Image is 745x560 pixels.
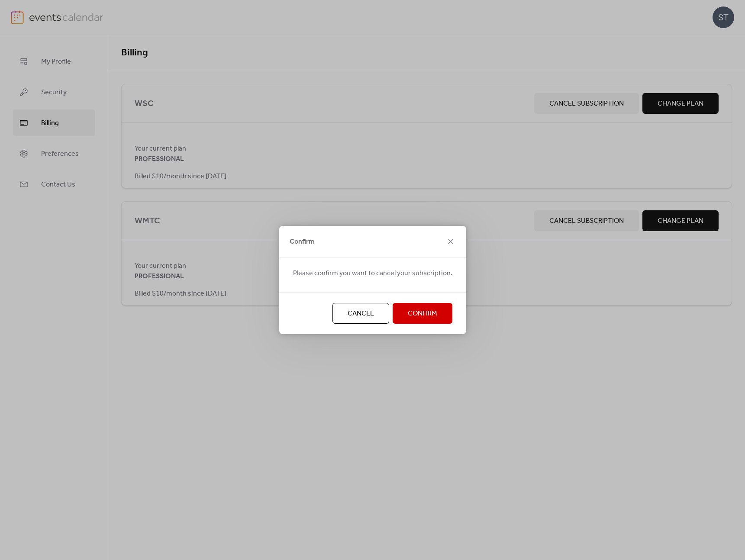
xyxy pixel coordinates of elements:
[293,268,452,279] span: Please confirm you want to cancel your subscription.
[348,309,374,319] span: Cancel
[290,237,315,247] span: Confirm
[408,309,437,319] span: Confirm
[393,303,452,324] button: Confirm
[332,303,389,324] button: Cancel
